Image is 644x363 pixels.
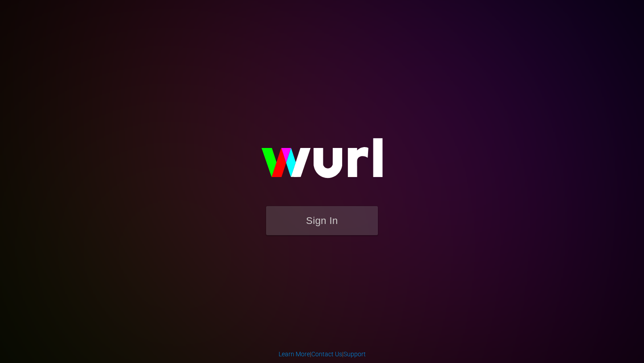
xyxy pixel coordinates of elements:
[233,119,411,206] img: wurl-logo-on-black-223613ac3d8ba8fe6dc639794a292ebdb59501304c7dfd60c99c58986ef67473.svg
[279,350,310,358] a: Learn More
[266,206,378,235] button: Sign In
[311,350,342,358] a: Contact Us
[279,350,366,359] div: | |
[343,350,366,358] a: Support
